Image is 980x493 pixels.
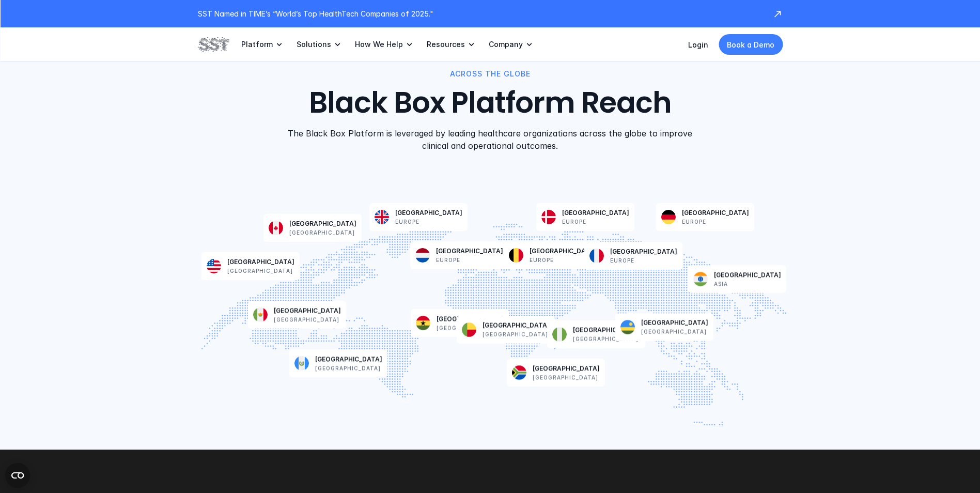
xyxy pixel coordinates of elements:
p: Europe [562,218,586,226]
img: Ghana flag [416,316,430,330]
button: Open CMP widget [5,463,30,488]
p: [GEOGRAPHIC_DATA] [483,321,550,330]
p: SST Named in TIME’s “World’s Top HealthTech Companies of 2025." [198,8,762,19]
p: Europe [530,256,554,264]
p: [GEOGRAPHIC_DATA] [227,257,294,267]
img: India flag [693,272,708,286]
p: The Black Box Platform is leveraged by leading healthcare organizations across the globe to impro... [285,127,694,151]
p: [GEOGRAPHIC_DATA] [436,246,503,256]
p: [GEOGRAPHIC_DATA] [315,364,381,372]
p: [GEOGRAPHIC_DATA] [274,306,341,315]
img: South Africa flag [512,365,526,380]
p: [GEOGRAPHIC_DATA] [289,219,356,228]
p: [GEOGRAPHIC_DATA] [395,208,462,218]
p: [GEOGRAPHIC_DATA] [641,318,708,328]
img: Denmark flag [541,210,556,224]
p: [GEOGRAPHIC_DATA] [274,315,339,323]
img: Mexico flag [253,307,268,322]
p: [GEOGRAPHIC_DATA] [483,330,548,338]
img: Rwanda flag [620,320,635,334]
p: Resources [427,40,465,49]
p: [GEOGRAPHIC_DATA] [610,247,677,256]
p: Europe [682,218,706,226]
img: USA flag [207,259,221,273]
a: Platform [241,27,284,61]
a: Book a Demo [719,34,783,55]
p: Book a Demo [727,39,774,50]
p: [GEOGRAPHIC_DATA] [437,314,504,323]
img: France flag [589,249,604,263]
p: [GEOGRAPHIC_DATA] [227,267,293,275]
p: [GEOGRAPHIC_DATA] [533,373,598,381]
p: [GEOGRAPHIC_DATA] [530,246,597,256]
p: [GEOGRAPHIC_DATA] [573,326,640,335]
p: [GEOGRAPHIC_DATA] [562,208,629,218]
p: Europe [395,218,419,226]
img: Belgium flag [509,248,523,263]
img: SST logo [198,36,229,53]
img: Nigeria flag [552,327,567,342]
p: [GEOGRAPHIC_DATA] [682,208,749,218]
img: Map of the world [201,193,786,427]
p: Platform [241,40,273,49]
p: [GEOGRAPHIC_DATA] [289,228,355,237]
img: Netherlands flag [415,248,430,263]
p: Asia [714,280,728,288]
p: [GEOGRAPHIC_DATA] [714,270,781,280]
img: Germany flag [661,210,676,224]
p: [GEOGRAPHIC_DATA] [315,355,382,364]
p: Company [489,40,523,49]
p: [GEOGRAPHIC_DATA] [641,328,707,336]
p: ACROSS THE GLOBE [450,68,531,80]
p: [GEOGRAPHIC_DATA] [533,364,600,373]
p: Europe [610,256,634,265]
p: Europe [436,256,460,264]
p: [GEOGRAPHIC_DATA] [437,323,502,332]
img: Canada flag [269,221,283,235]
p: [GEOGRAPHIC_DATA] [573,335,639,343]
img: United Kingdom flag [375,210,389,224]
img: Benin flag [462,322,476,337]
h2: Black Box Platform Reach [309,86,672,120]
a: Login [688,40,708,49]
img: Guatemala flag [294,356,309,371]
p: How We Help [355,40,403,49]
p: Solutions [297,40,331,49]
